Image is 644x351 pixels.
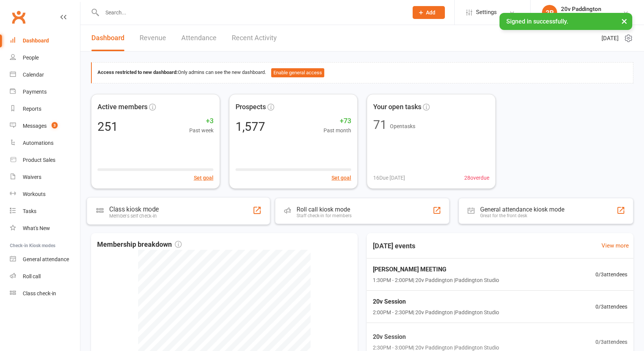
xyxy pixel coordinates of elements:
[10,285,80,302] a: Class kiosk mode
[23,273,41,279] div: Roll call
[373,174,405,182] span: 16 Due [DATE]
[373,297,499,307] span: 20v Session
[140,25,166,51] a: Revenue
[331,174,351,182] button: Set goal
[10,152,80,169] a: Product Sales
[595,302,627,311] span: 0 / 3 attendees
[324,126,351,135] span: Past month
[561,13,601,19] div: 20v Paddington
[97,239,182,250] span: Membership breakdown
[297,213,352,218] div: Staff check-in for members
[373,265,499,274] span: [PERSON_NAME] MEETING
[23,38,49,44] div: Dashboard
[10,169,80,186] a: Waivers
[23,191,46,197] div: Workouts
[9,8,28,27] a: Clubworx
[52,122,58,128] span: 3
[324,116,351,127] span: +73
[373,332,499,342] span: 20v Session
[480,213,564,218] div: Great for the front desk
[23,123,47,129] div: Messages
[194,174,214,182] button: Set goal
[10,32,80,49] a: Dashboard
[413,6,445,19] button: Add
[91,25,124,51] a: Dashboard
[426,9,435,16] span: Add
[10,118,80,135] a: Messages 3
[23,106,41,112] div: Reports
[23,256,69,262] div: General attendance
[23,89,47,95] div: Payments
[602,241,629,250] a: View more
[10,83,80,100] a: Payments
[464,174,489,182] span: 28 overdue
[373,308,499,317] span: 2:00PM - 2:30PM | 20v Paddington | Paddington Studio
[23,72,44,78] div: Calendar
[561,6,601,13] div: 20v Paddington
[10,135,80,152] a: Automations
[476,4,497,21] span: Settings
[97,102,148,113] span: Active members
[23,55,39,61] div: People
[390,123,415,129] span: Open tasks
[109,205,159,213] div: Class kiosk mode
[236,121,265,133] div: 1,577
[23,157,55,163] div: Product Sales
[10,251,80,268] a: General attendance kiosk mode
[97,68,627,77] div: Only admins can see the new dashboard.
[542,5,557,20] div: 2P
[10,220,80,237] a: What's New
[100,7,403,18] input: Search...
[10,100,80,118] a: Reports
[23,225,50,231] div: What's New
[23,290,56,296] div: Class check-in
[10,203,80,220] a: Tasks
[10,49,80,66] a: People
[271,68,324,77] button: Enable general access
[97,121,118,133] div: 251
[617,13,631,29] button: ×
[232,25,277,51] a: Recent Activity
[373,119,387,131] div: 71
[602,34,619,43] span: [DATE]
[367,239,421,253] h3: [DATE] events
[23,208,36,214] div: Tasks
[236,102,266,113] span: Prospects
[10,268,80,285] a: Roll call
[189,116,214,127] span: +3
[10,186,80,203] a: Workouts
[10,66,80,83] a: Calendar
[181,25,217,51] a: Attendance
[373,102,421,113] span: Your open tasks
[97,69,178,75] strong: Access restricted to new dashboard:
[189,126,214,135] span: Past week
[480,206,564,213] div: General attendance kiosk mode
[595,270,627,279] span: 0 / 3 attendees
[595,338,627,346] span: 0 / 3 attendees
[373,276,499,284] span: 1:30PM - 2:00PM | 20v Paddington | Paddington Studio
[23,174,41,180] div: Waivers
[23,140,53,146] div: Automations
[297,206,352,213] div: Roll call kiosk mode
[506,18,568,25] span: Signed in successfully.
[109,213,159,219] div: Members self check-in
